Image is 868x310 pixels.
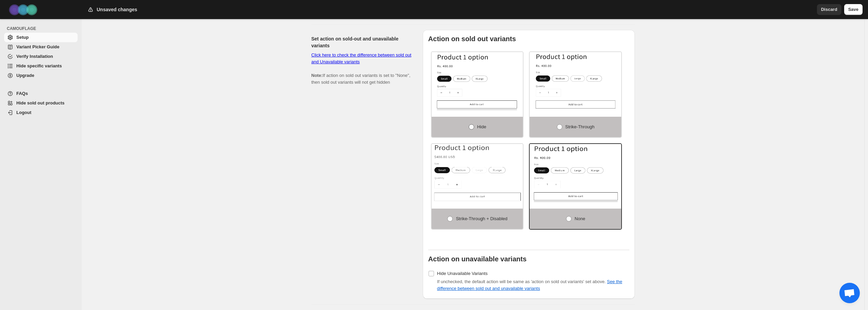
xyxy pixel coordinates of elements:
a: Variant Picker Guide [4,42,78,52]
span: Logout [16,110,31,115]
span: Verify Installation [16,54,53,59]
span: CAMOUFLAGE [7,26,78,31]
span: If action on sold out variants is set to "None", then sold out variants will not get hidden [311,52,412,85]
span: If unchecked, the default action will be same as 'action on sold out variants' set above. [437,279,622,291]
span: Hide specific variants [16,63,62,68]
span: Strike-through [565,124,595,129]
button: Discard [817,4,841,15]
b: Action on unavailable variants [428,255,527,263]
a: Logout [4,108,78,117]
span: Setup [16,35,29,40]
b: Note: [311,73,323,78]
img: None [530,144,621,202]
a: Hide specific variants [4,61,78,71]
a: FAQs [4,89,78,98]
a: Upgrade [4,71,78,80]
span: Save [848,6,858,13]
span: Variant Picker Guide [16,44,59,49]
a: Setup [4,33,78,42]
span: None [575,216,585,221]
a: Hide sold out products [4,98,78,108]
span: Discard [821,6,837,13]
span: Strike-through + Disabled [456,216,507,221]
a: Click here to check the difference between sold out and Unavailable variants [311,52,412,64]
span: Upgrade [16,73,34,78]
span: Hide sold out products [16,100,65,105]
div: Open chat [839,283,860,303]
span: Hide Unavailable Variants [437,271,488,276]
img: Strike-through [530,52,621,110]
a: Verify Installation [4,52,78,61]
span: FAQs [16,91,28,96]
h2: Set action on sold-out and unavailable variants [311,35,412,49]
span: Hide [477,124,486,129]
h2: Unsaved changes [97,6,137,13]
b: Action on sold out variants [428,35,516,43]
button: Save [844,4,863,15]
img: Strike-through + Disabled [432,144,523,202]
img: Hide [432,52,523,110]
